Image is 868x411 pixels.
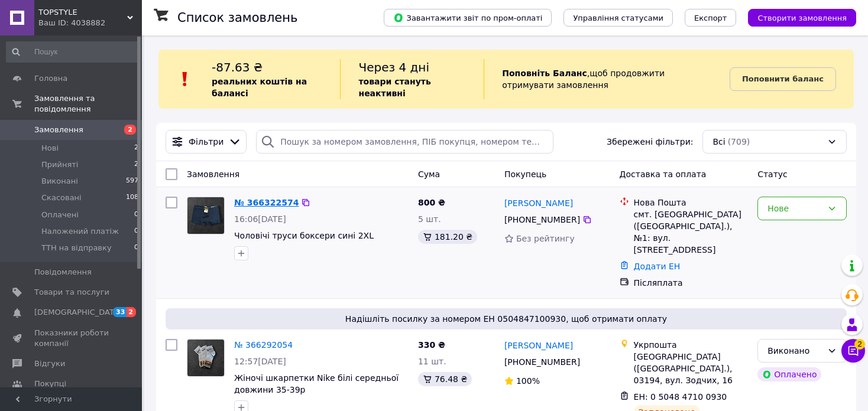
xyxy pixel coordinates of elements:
span: Завантажити звіт по пром-оплаті [393,12,542,23]
input: Пошук за номером замовлення, ПІБ покупця, номером телефону, Email, номером накладної [256,130,553,154]
span: Нові [41,143,59,154]
a: № 366292054 [234,340,293,350]
span: -87.63 ₴ [212,60,263,74]
span: 2 [854,339,865,350]
span: 5 шт. [418,214,441,224]
div: Нова Пошта [634,197,749,208]
img: Фото товару [187,340,224,376]
div: , щоб продовжити отримувати замовлення [484,59,730,99]
button: Завантажити звіт по пром-оплаті [384,9,552,27]
span: 100% [516,376,540,386]
span: 2 [134,159,138,170]
div: [PHONE_NUMBER] [502,211,582,228]
div: 181.20 ₴ [418,230,477,244]
span: Без рейтингу [516,234,575,243]
span: Замовлення та повідомлення [34,93,142,115]
a: Створити замовлення [736,12,856,22]
div: Укрпошта [634,339,749,351]
span: Повідомлення [34,267,92,278]
a: Додати ЕН [634,262,681,271]
b: товари стануть неактивні [358,77,430,98]
a: Чоловічі труси боксери сині 2XL [234,231,374,240]
button: Управління статусами [563,9,673,27]
span: Показники роботи компанії [34,328,109,349]
span: Оплачені [41,210,79,220]
span: Головна [34,73,67,84]
div: Оплачено [757,367,821,381]
span: 0 [134,243,138,253]
span: Замовлення [187,169,239,179]
span: TOPSTYLE [38,7,127,18]
span: Експорт [694,14,727,22]
span: 2 [124,125,136,135]
div: 76.48 ₴ [418,372,472,386]
a: [PERSON_NAME] [504,340,573,351]
span: Замовлення [34,125,83,135]
b: реальних коштів на балансі [212,77,307,98]
span: Фільтри [189,136,224,148]
a: Фото товару [187,339,225,377]
h1: Список замовлень [177,11,297,25]
span: Надішліть посилку за номером ЕН 0504847100930, щоб отримати оплату [170,313,842,325]
div: смт. [GEOGRAPHIC_DATA] ([GEOGRAPHIC_DATA].), №1: вул. [STREET_ADDRESS] [634,208,749,256]
span: 330 ₴ [418,340,445,350]
b: Поповніть Баланс [502,68,587,78]
span: Прийняті [41,159,78,170]
div: [PHONE_NUMBER] [502,354,582,370]
div: Ваш ID: 4038882 [38,18,142,28]
span: 16:06[DATE] [234,214,286,224]
a: Фото товару [187,197,225,234]
span: Виконані [41,176,78,187]
a: Жіночі шкарпетки Nike білі середньої довжини 35-39р [234,373,399,394]
span: Створити замовлення [757,14,847,22]
span: Збережені фільтри: [607,136,693,148]
span: Скасовані [41,193,82,203]
a: Поповнити баланс [730,67,836,91]
span: Статус [757,169,788,179]
span: (709) [728,137,750,146]
span: 597 [126,176,138,187]
div: [GEOGRAPHIC_DATA] ([GEOGRAPHIC_DATA].), 03194, вул. Зодчих, 16 [634,351,749,386]
span: Наложений платіж [41,226,119,237]
a: [PERSON_NAME] [504,197,573,209]
span: 2 [127,307,136,317]
span: 108 [126,193,138,203]
img: :exclamation: [176,70,194,88]
button: Експорт [685,9,737,27]
span: Cума [418,169,440,179]
div: Післяплата [634,277,749,289]
button: Чат з покупцем2 [841,339,865,363]
span: Покупець [504,169,546,179]
span: Доставка та оплата [620,169,707,179]
img: Фото товару [187,197,224,234]
span: Покупці [34,379,66,389]
span: 12:57[DATE] [234,357,286,366]
span: Через 4 дні [358,60,429,74]
span: 33 [113,307,127,317]
span: 11 шт. [418,357,446,366]
span: Відгуки [34,358,65,369]
div: Нове [767,202,822,215]
span: [DEMOGRAPHIC_DATA] [34,307,122,318]
span: 0 [134,226,138,237]
span: 800 ₴ [418,198,445,207]
span: 0 [134,210,138,220]
div: Виконано [767,344,822,357]
span: ЕН: 0 5048 4710 0930 [634,392,727,402]
button: Створити замовлення [748,9,856,27]
span: Товари та послуги [34,287,109,298]
span: ТТН на відправку [41,243,112,253]
a: № 366322574 [234,198,299,207]
span: Управління статусами [573,14,663,22]
span: 2 [134,143,138,154]
b: Поповнити баланс [742,74,824,83]
span: Всі [712,136,725,148]
input: Пошук [6,41,140,63]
